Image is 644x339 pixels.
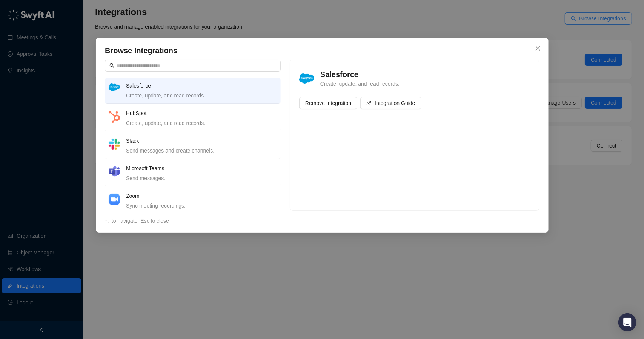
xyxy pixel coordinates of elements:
[126,137,277,145] h4: Slack
[126,91,277,100] div: Create, update, and read records.
[532,42,544,54] button: Close
[126,192,277,200] h4: Zoom
[535,45,541,51] span: close
[375,99,415,107] span: Integration Guide
[305,99,351,107] span: Remove Integration
[126,164,277,173] h4: Microsoft Teams
[105,45,539,56] h4: Browse Integrations
[618,313,636,331] div: Open Intercom Messenger
[109,139,120,150] img: slack-Cn3INd-T.png
[105,218,137,224] span: ↑↓ to navigate
[126,174,277,182] div: Send messages.
[299,97,357,109] button: Remove Integration
[109,111,120,123] img: hubspot-DkpyWjJb.png
[109,83,120,91] img: salesforce-ChMvK6Xa.png
[126,146,277,155] div: Send messages and create channels.
[109,63,115,68] span: search
[299,73,314,84] img: salesforce-ChMvK6Xa.png
[109,166,120,177] img: microsoft-teams-BZ5xE2bQ.png
[140,218,169,224] span: Esc to close
[360,97,421,109] a: Integration Guide
[126,109,277,117] h4: HubSpot
[126,119,277,127] div: Create, update, and read records.
[366,100,372,106] span: link
[320,81,400,87] span: Create, update, and read records.
[320,69,400,80] h4: Salesforce
[126,82,277,90] h4: Salesforce
[126,202,277,210] div: Sync meeting recordings.
[109,194,120,205] img: zoom-DkfWWZB2.png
